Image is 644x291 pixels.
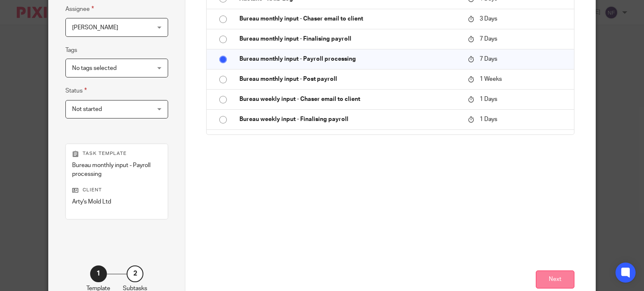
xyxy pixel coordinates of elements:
[480,76,502,82] span: 1 Weeks
[480,56,497,62] span: 7 Days
[65,46,77,54] label: Tags
[480,116,497,122] span: 1 Days
[480,96,497,102] span: 1 Days
[72,150,161,157] p: Task template
[480,36,497,42] span: 7 Days
[65,86,87,95] label: Status
[72,161,161,178] p: Bureau monthly input - Payroll processing
[72,198,161,206] p: Arty's Mold Ltd
[72,106,102,112] span: Not started
[239,95,460,103] p: Bureau weekly input - Chaser email to client
[72,65,117,71] span: No tags selected
[536,270,574,288] button: Next
[65,4,94,14] label: Assignee
[239,115,460,124] p: Bureau weekly input - Finalising payroll
[72,187,161,193] p: Client
[72,25,118,31] span: [PERSON_NAME]
[480,16,497,22] span: 3 Days
[239,55,460,63] p: Bureau monthly input - Payroll processing
[127,265,143,282] div: 2
[90,265,107,282] div: 1
[239,35,460,43] p: Bureau monthly input - Finalising payroll
[239,15,460,23] p: Bureau monthly input - Chaser email to client
[239,75,460,83] p: Bureau monthly input - Post payroll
